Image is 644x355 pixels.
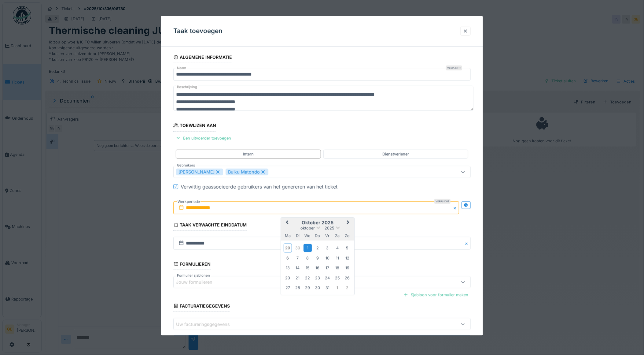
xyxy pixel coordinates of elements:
[293,254,302,262] div: Choose dinsdag 7 oktober 2025
[176,163,196,168] label: Gebruikers
[176,273,211,278] label: Formulier sjablonen
[333,254,341,262] div: Choose zaterdag 11 oktober 2025
[434,199,451,204] div: Verplicht
[293,284,302,292] div: Choose dinsdag 28 oktober 2025
[243,151,254,157] div: Intern
[173,53,232,63] div: Algemene informatie
[323,274,332,282] div: Choose vrijdag 24 oktober 2025
[313,284,322,292] div: Choose donderdag 30 oktober 2025
[323,254,332,262] div: Choose vrijdag 10 oktober 2025
[173,260,211,270] div: Formulieren
[304,284,312,292] div: Choose woensdag 29 oktober 2025
[181,183,337,190] div: Verwittig geassocieerde gebruikers van het genereren van het ticket
[177,198,201,205] label: Werkperiode
[176,65,187,71] label: Naam
[284,254,292,262] div: Choose maandag 6 oktober 2025
[293,274,302,282] div: Choose dinsdag 21 oktober 2025
[333,264,341,272] div: Choose zaterdag 18 oktober 2025
[313,264,322,272] div: Choose donderdag 16 oktober 2025
[304,232,312,240] div: woensdag
[344,218,354,228] button: Next Month
[401,291,471,299] div: Sjabloon voor formulier maken
[293,232,302,240] div: dinsdag
[226,169,268,175] div: Buiku Matondo
[284,284,292,292] div: Choose maandag 27 oktober 2025
[323,264,332,272] div: Choose vrijdag 17 oktober 2025
[173,121,216,132] div: Toewijzen aan
[452,201,459,214] button: Close
[333,274,341,282] div: Choose zaterdag 25 oktober 2025
[343,264,351,272] div: Choose zondag 19 oktober 2025
[284,274,292,282] div: Choose maandag 20 oktober 2025
[284,244,292,252] div: Choose maandag 29 september 2025
[323,244,332,252] div: Choose vrijdag 3 oktober 2025
[176,83,198,91] label: Beschrijving
[333,284,341,292] div: Choose zaterdag 1 november 2025
[304,244,312,252] div: Choose woensdag 1 oktober 2025
[343,274,351,282] div: Choose zondag 26 oktober 2025
[304,264,312,272] div: Choose woensdag 15 oktober 2025
[284,232,292,240] div: maandag
[464,237,471,250] button: Close
[176,169,223,175] div: [PERSON_NAME]
[283,243,352,293] div: Month oktober, 2025
[313,274,322,282] div: Choose donderdag 23 oktober 2025
[282,218,291,228] button: Previous Month
[333,244,341,252] div: Choose zaterdag 4 oktober 2025
[176,279,221,286] div: Jouw formulieren
[325,226,334,230] span: 2025
[304,254,312,262] div: Choose woensdag 8 oktober 2025
[293,244,302,252] div: Choose dinsdag 30 september 2025
[304,274,312,282] div: Choose woensdag 22 oktober 2025
[284,264,292,272] div: Choose maandag 13 oktober 2025
[293,264,302,272] div: Choose dinsdag 14 oktober 2025
[323,284,332,292] div: Choose vrijdag 31 oktober 2025
[281,220,354,226] h2: oktober 2025
[173,27,223,35] h3: Taak toevoegen
[313,244,322,252] div: Choose donderdag 2 oktober 2025
[343,232,351,240] div: zondag
[300,226,315,230] span: oktober
[313,232,322,240] div: donderdag
[173,301,230,312] div: Facturatiegegevens
[333,232,341,240] div: zaterdag
[176,321,238,328] div: Uw factureringsgegevens
[343,244,351,252] div: Choose zondag 5 oktober 2025
[382,151,409,157] div: Dienstverlener
[323,232,332,240] div: vrijdag
[343,284,351,292] div: Choose zondag 2 november 2025
[173,134,234,142] div: Een uitvoerder toevoegen
[313,254,322,262] div: Choose donderdag 9 oktober 2025
[173,220,247,231] div: Taak verwachte einddatum
[446,65,462,70] div: Verplicht
[343,254,351,262] div: Choose zondag 12 oktober 2025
